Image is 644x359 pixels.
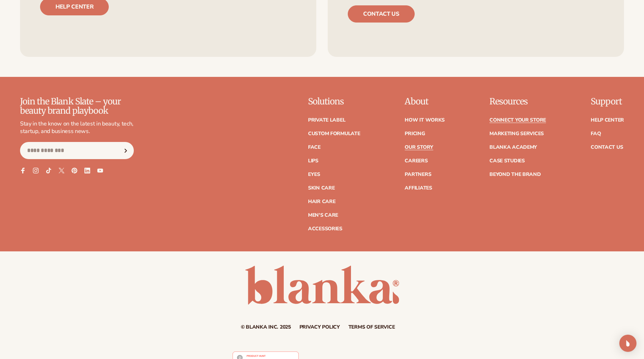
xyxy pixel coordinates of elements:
a: Help Center [591,118,624,123]
a: Blanka Academy [489,145,537,150]
a: Contact Us [591,145,623,150]
p: Solutions [308,97,360,106]
a: Men's Care [308,213,338,218]
a: Contact us [348,5,415,23]
a: Hair Care [308,199,335,204]
a: How It Works [405,118,445,123]
a: Pricing [405,131,425,136]
a: Beyond the brand [489,172,541,177]
a: Terms of service [348,325,395,330]
a: Marketing services [489,131,544,136]
a: FAQ [591,131,601,136]
a: Skin Care [308,186,335,191]
a: Privacy policy [299,325,340,330]
small: © Blanka Inc. 2025 [241,324,291,330]
a: Our Story [405,145,433,150]
div: Open Intercom Messenger [619,335,636,352]
p: Resources [489,97,546,106]
a: Connect your store [489,118,546,123]
a: Partners [405,172,431,177]
a: Eyes [308,172,320,177]
p: Stay in the know on the latest in beauty, tech, startup, and business news. [20,120,134,135]
a: Accessories [308,226,342,231]
a: Face [308,145,321,150]
a: Private label [308,118,345,123]
p: Join the Blank Slate – your beauty brand playbook [20,97,134,116]
a: Lips [308,158,318,163]
a: Careers [405,158,428,163]
a: Case Studies [489,158,525,163]
p: About [405,97,445,106]
a: Affiliates [405,186,432,191]
button: Subscribe [118,142,133,159]
p: Support [591,97,624,106]
a: Custom formulate [308,131,360,136]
